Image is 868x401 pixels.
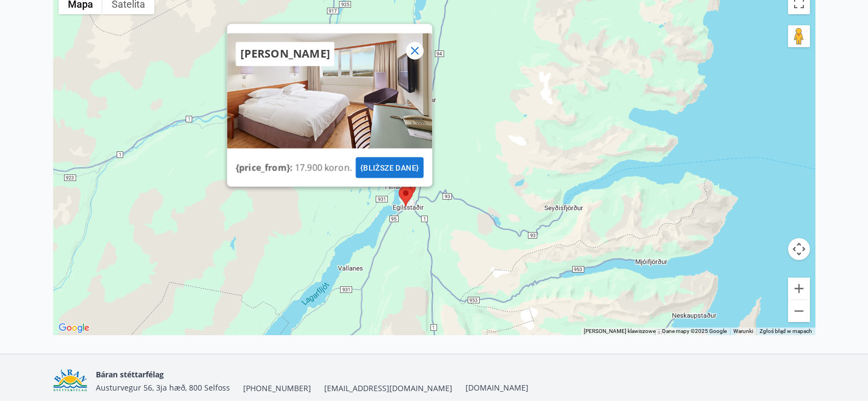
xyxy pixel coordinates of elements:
font: [PHONE_NUMBER] [243,383,311,393]
img: Bz2lGXKH3FXEIQKvoQ8VL0Fr0uCiWgfgA3I6fSs8.png [53,369,88,393]
a: Warunki (otwiera się w nowej ofercie) [733,328,753,334]
font: [PERSON_NAME] [240,46,330,61]
button: Skróty klawiszowe [584,327,656,335]
button: {bliższe dane} [355,157,423,178]
font: Dane mapy ©2025 Google [662,328,727,334]
button: Pomniejsz [788,300,810,322]
a: Pokaż dziesięć obszarów w Mapach Google (otwiera się w nowym oknie) [56,321,92,335]
font: : [290,161,292,173]
font: {bliższe dane} [360,163,419,172]
button: Przeciągnij Pegmana na mapę, przez widok Street View [788,25,810,47]
font: {price_from} [235,161,290,173]
img: Google [56,321,92,335]
font: [EMAIL_ADDRESS][DOMAIN_NAME] [324,383,452,393]
a: [DOMAIN_NAME] [465,382,528,393]
font: Austurvegur 56, 3ja hæð, 800 Selfoss [96,382,230,393]
button: Powiększ [788,278,810,300]
font: Báran stéttarfélag [96,369,164,380]
font: 17.900 koron. [295,161,352,173]
button: Kontrolowanie kamerą na mapie [788,238,810,260]
font: Warunki [733,328,753,334]
a: Zgłoś błąd w mapach [760,328,812,334]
